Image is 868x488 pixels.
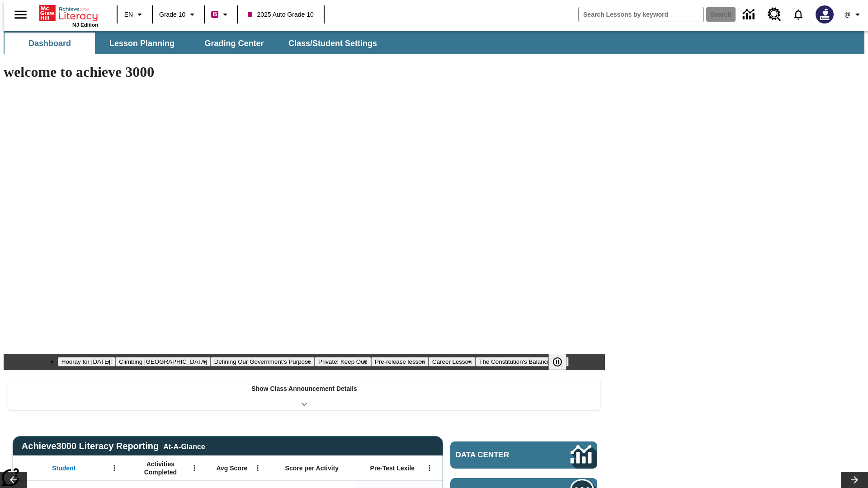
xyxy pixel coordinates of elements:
[204,38,264,49] span: Grading Center
[109,38,175,49] span: Lesson Planning
[212,9,217,20] span: B
[216,464,247,472] span: Avg Score
[120,6,149,23] button: Language: EN, Select a language
[131,460,190,476] span: Activities Completed
[97,33,187,54] button: Lesson Planning
[124,10,133,19] span: EN
[429,357,475,366] button: Slide 6 Career Lesson
[787,3,810,26] a: Notifications
[156,6,201,23] button: Grade: Grade 10, Select a grade
[251,461,264,475] button: Open Menu
[8,379,600,410] div: Show Class Announcement Details
[4,64,605,80] h1: welcome to achieve 3000
[163,441,205,451] div: At-A-Glance
[548,354,566,370] button: Pause
[58,357,116,366] button: Slide 1 Hooray for Constitution Day!
[5,33,95,54] button: Dashboard
[579,7,703,22] input: search field
[108,461,121,475] button: Open Menu
[28,38,71,49] span: Dashboard
[7,1,34,28] button: Open side menu
[841,472,868,488] button: Lesson carousel, Next
[52,464,75,472] span: Student
[548,354,576,370] div: Pause
[281,33,384,54] button: Class/Student Settings
[39,4,98,22] a: Home
[315,357,371,366] button: Slide 4 Private! Keep Out!
[370,464,415,472] span: Pre-Test Lexile
[248,10,313,19] span: 2025 Auto Grade 10
[762,2,787,27] a: Resource Center, Will open in new tab
[844,10,850,19] span: @
[4,33,385,54] div: SubNavbar
[251,384,357,394] p: Show Class Announcement Details
[208,6,234,23] button: Boost Class color is violet red. Change class color
[839,6,868,23] button: Profile/Settings
[288,38,377,49] span: Class/Student Settings
[159,10,185,19] span: Grade 10
[423,461,436,475] button: Open Menu
[285,464,339,472] span: Score per Activity
[39,3,98,28] div: Home
[816,5,834,23] img: Avatar
[737,2,762,27] a: Data Center
[371,357,429,366] button: Slide 5 Pre-release lesson
[456,450,540,460] span: Data Center
[189,33,279,54] button: Grading Center
[810,3,839,26] button: Select a new avatar
[188,461,201,475] button: Open Menu
[72,22,98,28] span: NJ Edition
[450,441,597,469] a: Data Center
[22,441,205,451] span: Achieve3000 Literacy Reporting
[476,357,569,366] button: Slide 7 The Constitution's Balancing Act
[115,357,210,366] button: Slide 2 Climbing Mount Tai
[4,31,864,54] div: SubNavbar
[211,357,315,366] button: Slide 3 Defining Our Government's Purpose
